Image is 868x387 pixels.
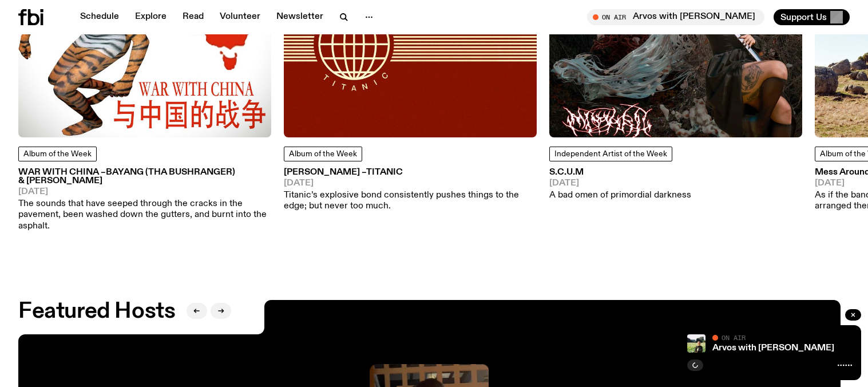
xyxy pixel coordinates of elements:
[73,9,126,25] a: Schedule
[549,190,691,201] p: A bad omen of primordial darkness
[687,334,706,353] img: Bri is smiling and wearing a black t-shirt. She is standing in front of a lush, green field. Ther...
[18,168,235,185] span: BAYANG (tha Bushranger) & [PERSON_NAME]
[712,343,834,353] a: Arvos with [PERSON_NAME]
[23,150,92,158] span: Album of the Week
[269,9,330,25] a: Newsletter
[366,168,403,177] span: Titanic
[18,301,175,322] h2: Featured Hosts
[18,147,97,161] a: Album of the Week
[289,150,357,158] span: Album of the Week
[774,9,850,25] button: Support Us
[18,168,271,232] a: WAR WITH CHINA –BAYANG (tha Bushranger) & [PERSON_NAME][DATE]The sounds that have seeped through ...
[549,168,691,177] h3: S.C.U.M
[128,9,173,25] a: Explore
[284,147,362,161] a: Album of the Week
[213,9,267,25] a: Volunteer
[722,334,746,341] span: On Air
[18,199,271,232] p: The sounds that have seeped through the cracks in the pavement, been washed down the gutters, and...
[780,12,827,22] span: Support Us
[549,147,672,161] a: Independent Artist of the Week
[176,9,211,25] a: Read
[18,188,271,196] span: [DATE]
[18,168,271,185] h3: WAR WITH CHINA –
[284,179,537,188] span: [DATE]
[554,150,667,158] span: Independent Artist of the Week
[549,168,691,202] a: S.C.U.M[DATE]A bad omen of primordial darkness
[284,168,537,177] h3: [PERSON_NAME] –
[587,9,764,25] button: On AirArvos with [PERSON_NAME]
[284,190,537,212] p: Titanic’s explosive bond consistently pushes things to the edge; but never too much.
[549,179,691,188] span: [DATE]
[284,168,537,212] a: [PERSON_NAME] –Titanic[DATE]Titanic’s explosive bond consistently pushes things to the edge; but ...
